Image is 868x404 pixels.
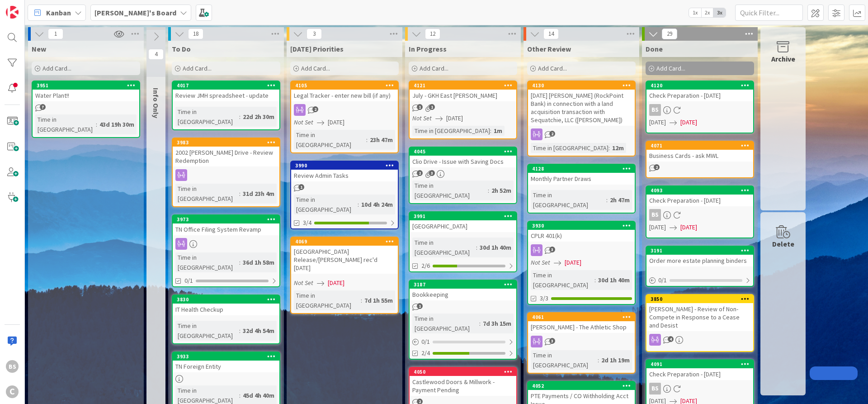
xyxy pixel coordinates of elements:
i: Not Set [531,258,550,266]
span: 29 [662,29,677,39]
div: 4130 [532,82,635,89]
div: 1m [491,126,505,136]
a: 4071Business Cards - ask MWL [646,141,754,178]
div: 4017Review JMH spreadsheet - update [173,81,279,101]
a: 4120Check Preparation - [DATE]BS[DATE][DATE] [646,81,754,133]
span: [DATE] [680,118,697,127]
span: : [239,390,241,400]
a: 4061[PERSON_NAME] - The Athletic ShopTime in [GEOGRAPHIC_DATA]:2d 1h 19m [527,312,636,374]
span: 2/4 [421,348,430,358]
div: Time in [GEOGRAPHIC_DATA] [412,126,490,136]
a: 3973TN Office Filing System RevampTime in [GEOGRAPHIC_DATA]:36d 1h 58m0/1 [172,214,280,287]
span: 4 [668,336,674,342]
div: 4017 [177,82,279,89]
div: Time in [GEOGRAPHIC_DATA] [175,184,239,204]
input: Quick Filter... [735,5,803,21]
span: 3 [549,338,555,344]
a: 39832002 [PERSON_NAME] Drive - Review RedemptionTime in [GEOGRAPHIC_DATA]:31d 23h 4m [172,138,280,207]
div: BS [646,104,753,116]
div: 4050 [410,368,516,376]
div: [GEOGRAPHIC_DATA] Release/[PERSON_NAME] rec'd [DATE] [291,246,398,274]
a: 4105Legal Tracker - enter new bill (if any)Not Set[DATE]Time in [GEOGRAPHIC_DATA]:23h 47m [290,81,399,153]
div: Time in [GEOGRAPHIC_DATA] [35,114,96,134]
div: 3187 [414,281,516,288]
div: TN Office Filing System Revamp [173,223,279,235]
span: Add Card... [42,64,71,72]
div: 2002 [PERSON_NAME] Drive - Review Redemption [173,147,279,166]
span: [DATE] [649,223,666,232]
div: 4128 [528,165,635,173]
div: 4130[DATE] [PERSON_NAME] (RockPoint Bank) in connection with a land acquisition transaction with ... [528,81,635,126]
i: Not Set [294,118,313,126]
div: Business Cards - ask MWL [646,150,753,162]
div: Castlewood Doors & Millwork - Payment Pending [410,376,516,396]
a: 3191Order more estate planning binders0/1 [646,246,754,287]
a: 4045Clio Drive - Issue with Saving DocsTime in [GEOGRAPHIC_DATA]:2h 52m [409,147,517,204]
div: 4061 [528,313,635,321]
span: [DATE] [328,118,344,127]
a: 4130[DATE] [PERSON_NAME] (RockPoint Bank) in connection with a land acquisition transaction with ... [527,81,636,157]
div: 4105 [295,82,398,89]
span: 3x [713,8,726,17]
div: Monthly Partner Draws [528,173,635,185]
div: 3191 [646,247,753,255]
div: Review Admin Tasks [291,170,398,181]
div: Time in [GEOGRAPHIC_DATA] [531,190,606,210]
div: Time in [GEOGRAPHIC_DATA] [175,252,239,272]
span: : [488,185,489,195]
div: 43d 19h 30m [97,119,137,129]
div: [GEOGRAPHIC_DATA] [410,220,516,232]
span: 2 [549,131,555,137]
div: 4120Check Preparation - [DATE] [646,81,753,101]
span: 0 / 1 [658,276,667,285]
div: 31d 23h 4m [241,189,277,199]
div: 7d 1h 55m [362,295,395,305]
span: Add Card... [420,64,448,72]
div: 4121 [410,81,516,90]
span: : [594,275,596,285]
div: 4120 [646,81,753,90]
span: : [239,257,241,267]
span: 3 [429,170,435,176]
span: : [239,326,241,336]
div: 3983 [177,139,279,146]
div: 3933 [173,352,279,361]
span: 1 [298,184,304,190]
div: 4069 [291,238,398,246]
span: 2x [701,8,713,17]
div: Review JMH spreadsheet - update [173,90,279,101]
span: 12 [425,29,440,39]
span: : [479,318,481,328]
div: 4093Check Preparation - [DATE] [646,186,753,206]
div: CPLR 401(k) [528,230,635,242]
img: Visit kanbanzone.com [6,6,19,19]
span: : [239,189,241,199]
div: Time in [GEOGRAPHIC_DATA] [294,130,366,150]
span: In Progress [409,44,447,53]
span: 18 [188,29,203,39]
div: 4050Castlewood Doors & Millwork - Payment Pending [410,368,516,396]
div: Time in [GEOGRAPHIC_DATA] [294,290,361,310]
div: 4091Check Preparation - [DATE] [646,360,753,380]
a: 4069[GEOGRAPHIC_DATA] Release/[PERSON_NAME] rec'd [DATE]Not Set[DATE]Time in [GEOGRAPHIC_DATA]:7d... [290,237,399,314]
a: 3951Water Plant!!Time in [GEOGRAPHIC_DATA]:43d 19h 30m [32,81,140,138]
div: 3990 [295,162,398,169]
div: 30d 1h 40m [596,275,632,285]
div: 4071 [651,143,753,149]
div: BS [649,209,661,221]
i: Not Set [412,114,432,122]
div: BS [646,383,753,394]
span: [DATE] [328,278,344,288]
div: 3973TN Office Filing System Revamp [173,215,279,235]
div: 4069[GEOGRAPHIC_DATA] Release/[PERSON_NAME] rec'd [DATE] [291,238,398,274]
span: [DATE] [565,258,581,267]
span: : [239,112,241,122]
div: Time in [GEOGRAPHIC_DATA] [412,181,488,200]
div: 4128Monthly Partner Draws [528,165,635,185]
div: 3973 [177,216,279,223]
div: 3951 [33,81,139,90]
div: 3990 [291,162,398,170]
div: 3850 [646,295,753,303]
div: 4061 [532,314,635,320]
span: : [606,195,608,205]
